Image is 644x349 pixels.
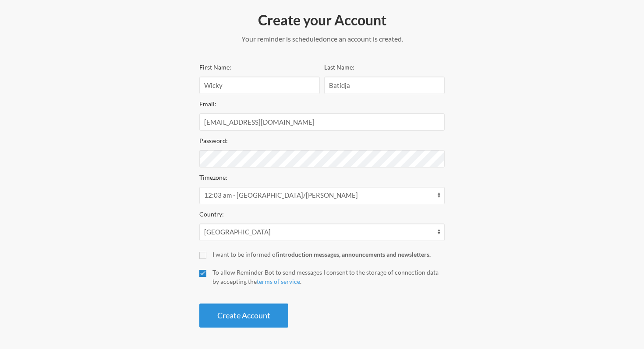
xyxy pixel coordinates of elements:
label: Country: [199,210,224,218]
div: I want to be informed of [212,250,445,259]
input: I want to be informed ofintroduction messages, announcements and newsletters. [199,252,206,259]
button: Create Account [199,304,288,328]
input: To allow Reminder Bot to send messages I consent to the storage of connection data by accepting t... [199,270,206,277]
h2: Create your Account [199,11,445,29]
strong: introduction messages, announcements and newsletters. [278,251,431,258]
a: terms of service [257,278,300,285]
label: Timezone: [199,174,227,181]
p: Your reminder is scheduled once an account is created. [199,34,445,44]
label: Password: [199,137,228,144]
label: Email: [199,100,216,108]
label: First Name: [199,63,231,71]
label: Last Name: [324,63,354,71]
div: To allow Reminder Bot to send messages I consent to the storage of connection data by accepting t... [212,268,445,286]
